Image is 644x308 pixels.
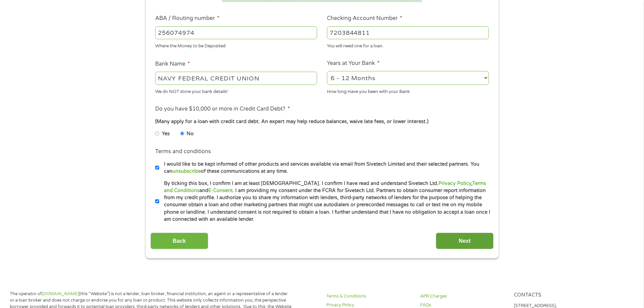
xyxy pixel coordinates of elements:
div: Where the Money to be Deposited [155,41,317,50]
a: Terms and Conditions [164,181,486,193]
a: Terms & Conditions [326,293,412,300]
a: APR Charges [420,293,506,300]
div: (Many apply for a loan with credit card debt. An expert may help reduce balances, waive late fees... [155,118,488,125]
a: E-Consent [208,188,233,193]
label: Do you have $10,000 or more in Credit Card Debt? [155,105,290,113]
input: Next [436,233,494,249]
div: You will need one for a loan. [327,41,489,50]
label: Years at Your Bank [327,60,380,67]
label: No [187,130,194,138]
label: I would like to be kept informed of other products and services available via email from Sivetech... [159,161,491,175]
label: By ticking this box, I confirm I am at least [DEMOGRAPHIC_DATA]. I confirm I have read and unders... [159,180,491,223]
div: How long Have you been with your Bank [327,86,489,95]
label: Terms and conditions [155,148,211,155]
label: ABA / Routing number [155,15,219,22]
label: Yes [162,130,170,138]
a: Privacy Policy [438,181,471,186]
div: We do NOT store your bank details! [155,86,317,95]
a: [DOMAIN_NAME] [42,291,79,297]
h4: Contacts [514,292,600,299]
input: 345634636 [327,26,489,39]
label: Bank Name [155,61,190,68]
label: Checking Account Number [327,15,402,22]
input: Back [150,233,208,249]
input: 263177916 [155,26,317,39]
a: unsubscribe [172,168,201,174]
